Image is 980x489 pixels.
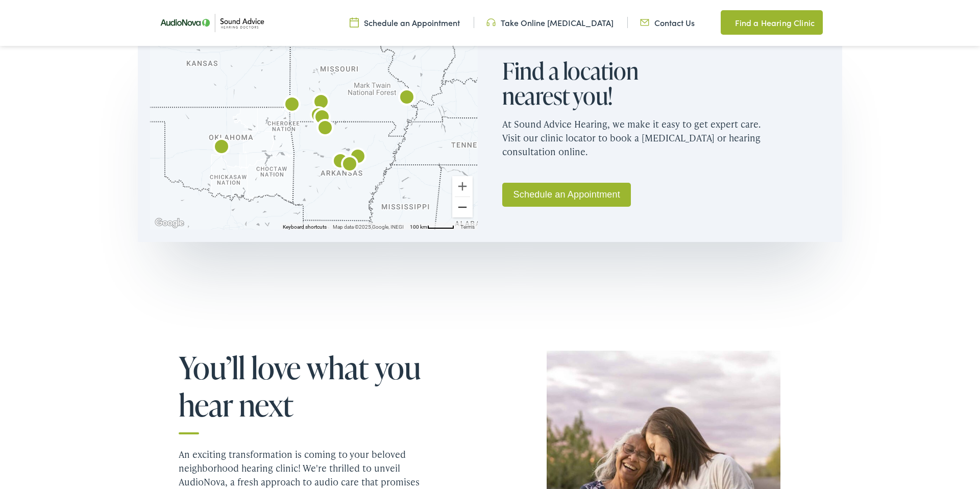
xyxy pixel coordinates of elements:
[460,224,475,230] a: Terms
[452,197,473,217] button: Zoom out
[486,17,614,28] a: Take Online [MEDICAL_DATA]
[721,16,730,29] img: Map pin icon in a unique green color, indicating location-related features or services.
[337,153,362,178] div: AudioNova
[502,58,666,109] h2: Find a location nearest you!
[502,183,631,207] a: Schedule an Appointment
[350,17,359,28] img: Calendar icon in a unique green color, symbolizing scheduling or date-related features.
[310,106,334,131] div: Sound Advice Hearing Doctors by AudioNova
[306,104,331,129] div: Sound Advice Hearing Doctors by AudioNova
[640,17,695,28] a: Contact Us
[721,10,823,35] a: Find a Hearing Clinic
[328,150,353,175] div: AudioNova
[280,93,304,118] div: AudioNova
[153,216,186,230] img: Google
[452,176,473,197] button: Zoom in
[407,223,457,230] button: Map Scale: 100 km per 49 pixels
[486,17,496,28] img: Headphone icon in a unique green color, suggesting audio-related services or features.
[306,351,369,384] span: what
[153,216,186,230] a: Open this area in Google Maps (opens a new window)
[375,351,421,384] span: you
[502,109,830,166] p: At Sound Advice Hearing, we make it easy to get expert care. Visit our clinic locator to book a [...
[350,17,460,28] a: Schedule an Appointment
[239,388,293,422] span: next
[309,91,333,115] div: Sound Advice Hearing Doctors by AudioNova
[333,224,404,230] span: Map data ©2025 Google, INEGI
[395,86,419,111] div: AudioNova
[346,145,370,170] div: AudioNova
[283,224,327,231] button: Keyboard shortcuts
[179,388,233,422] span: hear
[179,351,245,384] span: You’ll
[640,17,649,28] img: Icon representing mail communication in a unique green color, indicative of contact or communicat...
[209,136,234,160] div: AudioNova
[251,351,301,384] span: love
[313,117,337,141] div: AudioNova
[410,224,427,230] span: 100 km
